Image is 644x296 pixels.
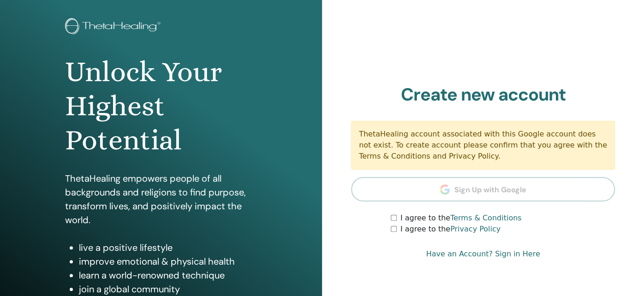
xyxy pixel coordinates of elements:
label: I agree to the [400,213,522,224]
h1: Unlock Your Highest Potential [65,55,256,158]
div: ThetaHealing account associated with this Google account does not exist. To create account please... [351,121,615,170]
li: learn a world-renowned technique [79,268,256,282]
a: Privacy Policy [450,225,501,233]
li: live a positive lifestyle [79,241,256,255]
h2: Create new account [351,84,615,106]
a: Terms & Conditions [450,213,521,222]
label: I agree to the [400,224,501,235]
p: ThetaHealing empowers people of all backgrounds and religions to find purpose, transform lives, a... [65,172,256,227]
li: improve emotional & physical health [79,255,256,268]
li: join a global community [79,282,256,296]
a: Have an Account? Sign in Here [426,249,540,260]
